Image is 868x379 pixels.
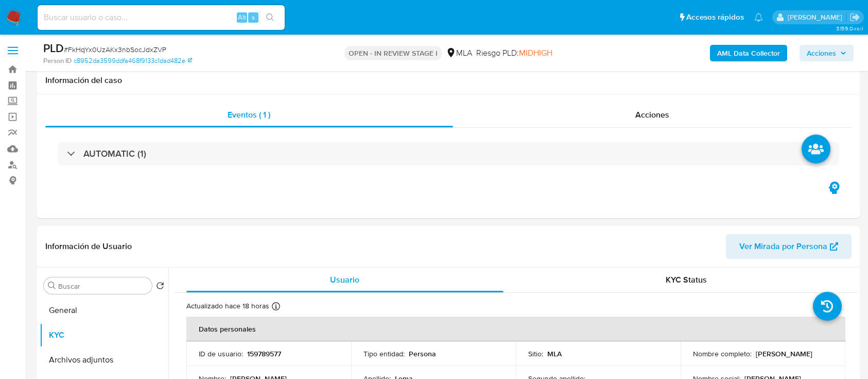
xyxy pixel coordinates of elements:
[199,349,243,358] p: ID de usuario :
[476,47,552,59] span: Riesgo PLD:
[756,349,812,358] p: [PERSON_NAME]
[58,142,839,166] div: AUTOMATIC (1)
[64,44,166,55] span: # FkHqYx0UzAKx3nbSocJdxZVP
[38,11,285,24] input: Buscar usuario o caso...
[43,56,72,65] b: Person ID
[635,109,669,121] span: Acciones
[528,349,543,358] p: Sitio :
[74,56,192,65] a: c8952da3599ddfa468f9133c1dad482e
[446,47,472,59] div: MLA
[726,234,852,259] button: Ver Mirada por Persona
[45,241,132,252] h1: Información de Usuario
[259,10,281,25] button: search-icon
[48,282,56,290] button: Buscar
[83,148,146,159] h3: AUTOMATIC (1)
[58,282,148,291] input: Buscar
[330,274,359,286] span: Usuario
[40,348,168,372] button: Archivos adjuntos
[45,75,852,86] h1: Información del caso
[717,45,780,61] b: AML Data Collector
[849,12,860,23] a: Salir
[156,282,164,293] button: Volver al orden por defecto
[547,349,562,358] p: MLA
[40,323,168,348] button: KYC
[228,109,270,121] span: Eventos ( 1 )
[686,12,744,23] span: Accesos rápidos
[693,349,752,358] p: Nombre completo :
[40,298,168,323] button: General
[666,274,707,286] span: KYC Status
[807,45,836,61] span: Acciones
[754,13,763,22] a: Notificaciones
[186,317,845,341] th: Datos personales
[252,12,255,22] span: s
[788,12,846,22] p: marielabelen.cragno@mercadolibre.com
[247,349,281,358] p: 159789577
[739,234,827,259] span: Ver Mirada por Persona
[800,45,854,61] button: Acciones
[409,349,436,358] p: Persona
[43,40,64,56] b: PLD
[238,12,246,22] span: Alt
[344,46,442,60] p: OPEN - IN REVIEW STAGE I
[710,45,787,61] button: AML Data Collector
[186,301,269,311] p: Actualizado hace 18 horas
[363,349,405,358] p: Tipo entidad :
[519,47,552,59] span: MIDHIGH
